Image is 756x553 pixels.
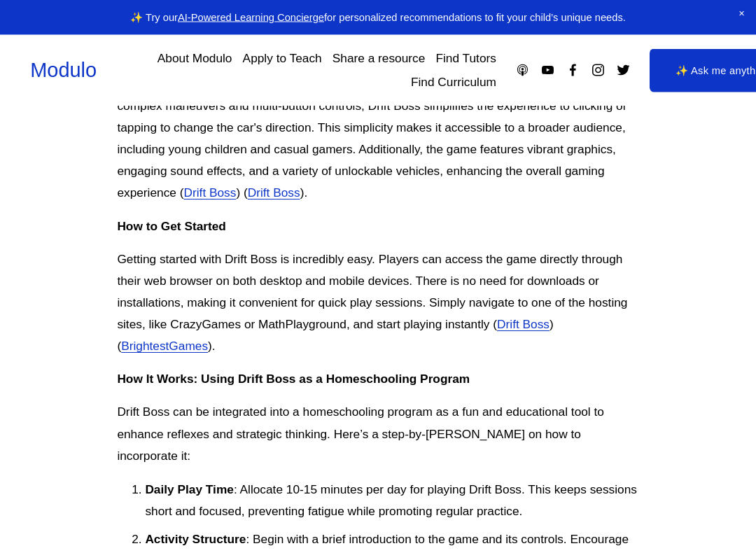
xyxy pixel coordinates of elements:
[117,402,638,467] p: Drift Boss can be integrated into a homeschooling program as a fun and educational tool to enhanc...
[566,63,580,78] a: Facebook
[117,372,470,386] strong: How It Works: Using Drift Boss as a Homeschooling Program
[145,533,246,547] strong: Activity Structure
[591,63,605,78] a: Instagram
[497,318,549,332] a: Drift Boss
[515,63,530,78] a: Apple Podcasts
[145,479,638,523] p: : Allocate 10-15 minutes per day for playing Drift Boss. This keeps sessions short and focused, p...
[332,46,426,71] a: Share a resource
[117,220,226,234] strong: How to Get Started
[157,46,232,71] a: About Modulo
[145,483,233,497] strong: Daily Play Time
[117,249,638,358] p: Getting started with Drift Boss is incredibly easy. Players can access the game directly through ...
[184,186,237,200] a: Drift Boss
[411,71,496,95] a: Find Curriculum
[616,63,631,78] a: Twitter
[117,52,638,205] p: Drift Boss stands out in the crowded field of online car games due to its straightforward one-but...
[121,339,208,353] a: BrightestGames
[178,12,324,23] a: AI-Powered Learning Concierge
[243,46,322,71] a: Apply to Teach
[248,186,300,200] a: Drift Boss
[435,46,496,71] a: Find Tutors
[30,59,97,81] a: Modulo
[540,63,555,78] a: YouTube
